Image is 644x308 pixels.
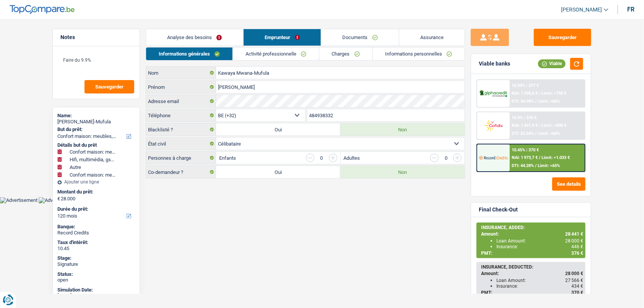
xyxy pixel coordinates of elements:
[565,231,583,237] span: 28 441 €
[321,29,399,46] a: Documents
[57,293,135,299] div: [DATE]
[57,246,135,252] div: 10.45
[373,48,465,60] a: Informations personnelles
[216,123,340,136] label: Oui
[481,251,583,256] div: PMT:
[146,109,216,121] label: Téléphone
[479,118,507,133] img: Cofidis
[39,197,76,203] img: Advertisement
[57,287,135,293] div: Simulation Date:
[542,91,567,96] span: Limit: >750 €
[512,131,534,136] span: DTI: 52.04%
[344,156,360,161] label: Adultes
[512,99,534,104] span: DTI: 54.98%
[340,123,465,136] label: Non
[565,238,583,244] span: 28 000 €
[95,84,124,89] span: Sauvegarder
[318,156,325,161] div: 0
[57,230,135,236] div: Record Credits
[60,34,132,41] h5: Notes
[512,91,538,96] span: NAI: 1 290,6 €
[481,290,583,295] div: PMT:
[512,147,539,152] div: 10.45% | 370 €
[512,123,538,128] span: NAI: 1 451,9 €
[538,163,560,168] span: Limit: <65%
[512,115,537,120] div: 10.9% | 376 €
[146,166,216,178] label: Co-demandeur ?
[442,156,449,161] div: 0
[561,7,602,13] span: [PERSON_NAME]
[10,5,75,14] img: TopCompare Logo
[552,177,585,191] button: See details
[496,244,583,249] div: Insurance:
[539,91,541,96] span: /
[571,244,583,249] span: 446 €
[146,152,216,164] label: Personnes à charge
[57,126,133,133] label: But du prêt:
[512,155,538,160] span: NAI: 1 973,7 €
[555,3,608,16] a: [PERSON_NAME]
[57,239,135,246] div: Taux d'intérêt:
[57,189,133,195] label: Montant du prêt:
[57,119,135,125] div: [PERSON_NAME]-Mufula
[146,48,233,60] a: Informations générales
[565,271,583,276] span: 28 000 €
[57,142,135,148] div: Détails but du prêt
[512,163,534,168] span: DTI: 44.28%
[307,109,465,121] input: 401020304
[481,264,583,270] div: INSURANCE, DEDUCTED:
[57,277,135,283] div: open
[542,123,567,128] span: Limit: >800 €
[538,131,560,136] span: Limit: <60%
[512,83,539,88] div: 10.99% | 377 €
[496,283,583,289] div: Insurance:
[146,81,216,93] label: Prénom
[57,196,60,202] span: €
[57,179,135,185] div: Ajouter une ligne
[399,29,465,46] a: Assurance
[219,156,236,161] label: Enfants
[479,61,510,67] div: Viable banks
[496,278,583,283] div: Loan Amount:
[479,89,507,98] img: AlphaCredit
[539,123,541,128] span: /
[539,155,541,160] span: /
[481,231,583,237] div: Amount:
[571,290,583,295] span: 370 €
[535,131,537,136] span: /
[57,261,135,267] div: Signature
[534,29,591,46] button: Sauvegarder
[57,224,135,230] div: Banque:
[542,155,570,160] span: Limit: >1.033 €
[319,48,372,60] a: Charges
[479,206,518,213] div: Final Check-Out
[146,95,216,107] label: Adresse email
[57,206,133,212] label: Durée du prêt:
[85,80,134,93] button: Sauvegarder
[146,123,216,136] label: Blacklisté ?
[57,271,135,277] div: Status:
[57,255,135,261] div: Stage:
[216,166,340,178] label: Oui
[57,113,135,119] div: Name:
[571,283,583,289] span: 434 €
[496,238,583,244] div: Loan Amount:
[538,59,566,68] div: Viable
[535,99,537,104] span: /
[233,48,319,60] a: Activité professionnelle
[627,6,634,13] div: fr
[479,151,507,165] img: Record Credits
[340,166,465,178] label: Non
[146,29,243,46] a: Analyse des besoins
[244,29,321,46] a: Emprunteur
[535,163,537,168] span: /
[565,278,583,283] span: 27 566 €
[146,138,216,150] label: État civil
[146,67,216,79] label: Nom
[538,99,560,104] span: Limit: <60%
[571,251,583,256] span: 376 €
[481,225,583,230] div: INSURANCE, ADDED:
[481,271,583,276] div: Amount:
